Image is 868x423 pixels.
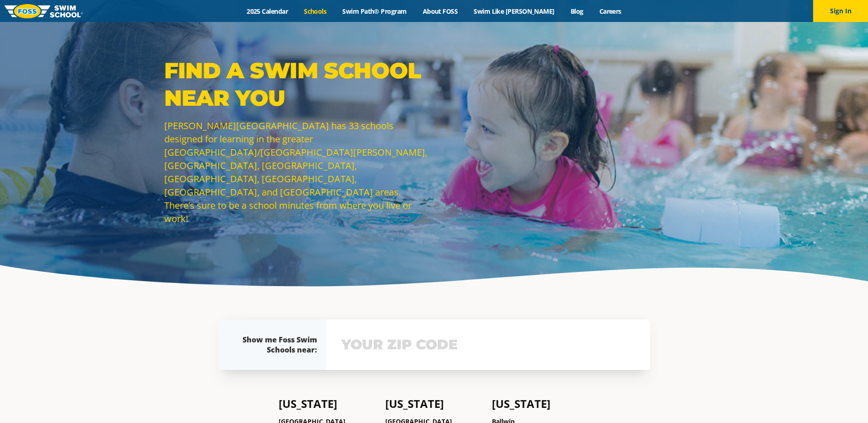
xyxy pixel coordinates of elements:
[562,7,591,16] a: Blog
[415,7,466,16] a: About FOSS
[164,57,430,112] p: Find a Swim School Near You
[237,335,317,355] div: Show me Foss Swim Schools near:
[164,119,430,225] p: [PERSON_NAME][GEOGRAPHIC_DATA] has 33 schools designed for learning in the greater [GEOGRAPHIC_DA...
[466,7,563,16] a: Swim Like [PERSON_NAME]
[334,7,415,16] a: Swim Path® Program
[339,331,637,358] input: YOUR ZIP CODE
[591,7,629,16] a: Careers
[296,7,334,16] a: Schools
[385,397,483,410] h4: [US_STATE]
[279,397,376,410] h4: [US_STATE]
[492,397,589,410] h4: [US_STATE]
[239,7,296,16] a: 2025 Calendar
[5,4,83,18] img: FOSS Swim School Logo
